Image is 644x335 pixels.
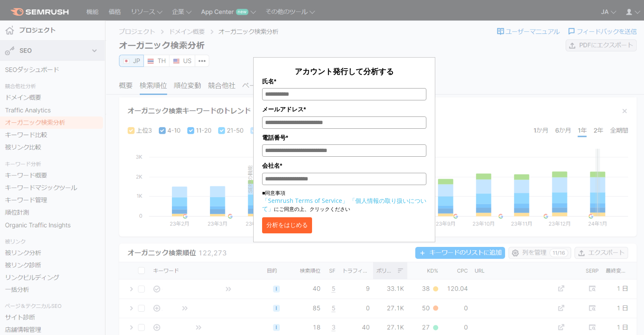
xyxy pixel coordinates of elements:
span: アカウント発行して分析する [295,66,394,76]
label: メールアドレス* [262,105,426,114]
button: 分析をはじめる [262,217,312,233]
a: 「個人情報の取り扱いについて」 [262,197,426,213]
label: 電話番号* [262,133,426,142]
p: ■同意事項 にご同意の上、クリックください [262,189,426,213]
a: 「Semrush Terms of Service」 [262,197,348,205]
